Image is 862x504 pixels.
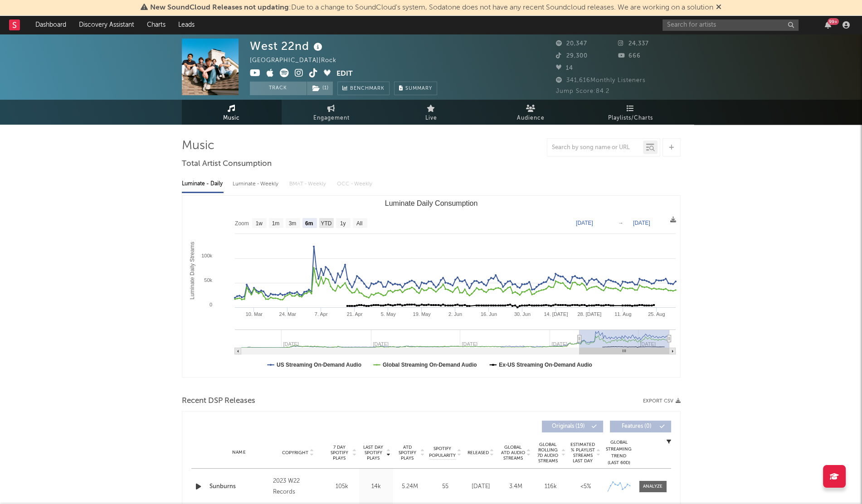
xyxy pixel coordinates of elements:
[466,482,496,491] div: [DATE]
[544,311,568,317] text: 14. [DATE]
[405,86,432,91] span: Summary
[425,113,437,124] span: Live
[716,4,721,11] span: Dismiss
[272,220,279,227] text: 1m
[514,311,530,317] text: 30. Jun
[223,113,240,124] span: Music
[209,482,269,491] a: Sunburns
[536,442,560,464] span: Global Rolling 7D Audio Streams
[327,482,357,491] div: 105k
[182,176,224,192] div: Luminate - Daily
[336,68,353,80] button: Edit
[501,445,526,461] span: Global ATD Audio Streams
[633,220,650,226] text: [DATE]
[201,253,212,258] text: 100k
[614,311,631,317] text: 11. Aug
[189,242,195,299] text: Luminate Daily Streams
[340,220,346,227] text: 1y
[616,424,657,429] span: Features ( 0 )
[610,421,671,432] button: Features(0)
[481,100,581,125] a: Audience
[182,196,680,377] svg: Luminate Daily Consumption
[395,482,425,491] div: 5.24M
[233,176,280,192] div: Luminate - Weekly
[581,100,681,125] a: Playlists/Charts
[556,78,646,83] span: 341,616 Monthly Listeners
[356,220,362,227] text: All
[29,16,73,34] a: Dashboard
[273,476,322,498] div: 2023 W22 Records
[480,311,497,317] text: 16. Jun
[73,16,141,34] a: Discovery Assistant
[250,82,307,95] button: Track
[517,113,545,124] span: Audience
[250,55,347,66] div: [GEOGRAPHIC_DATA] | Rock
[577,311,601,317] text: 28. [DATE]
[536,482,566,491] div: 116k
[828,18,839,25] div: 99 +
[182,396,255,407] span: Recent DSP Releases
[618,220,623,226] text: →
[825,21,831,29] button: 99+
[279,311,296,317] text: 24. Mar
[643,398,681,404] button: Export CSV
[314,311,327,317] text: 7. Apr
[547,144,643,151] input: Search by song name or URL
[618,53,641,59] span: 666
[556,41,587,47] span: 20,347
[288,220,296,227] text: 3m
[327,445,351,461] span: 7 Day Spotify Plays
[321,220,331,227] text: YTD
[307,82,333,95] span: ( 1 )
[209,302,212,307] text: 0
[381,100,481,125] a: Live
[556,53,588,59] span: 29,300
[250,39,325,53] div: West 22nd
[648,311,665,317] text: 25. Aug
[204,277,212,283] text: 50k
[172,16,201,34] a: Leads
[337,82,390,95] a: Benchmark
[385,199,477,207] text: Luminate Daily Consumption
[361,445,385,461] span: Last Day Spotify Plays
[245,311,263,317] text: 10. Mar
[429,446,456,459] span: Spotify Popularity
[150,4,713,11] span: : Due to a change to SoundCloud's system, Sodatone does not have any recent Soundcloud releases. ...
[382,362,477,368] text: Global Streaming On-Demand Audio
[141,16,172,34] a: Charts
[501,482,531,491] div: 3.4M
[350,83,385,94] span: Benchmark
[570,482,601,491] div: <5%
[255,220,263,227] text: 1w
[361,482,391,491] div: 14k
[548,424,589,429] span: Originals ( 19 )
[380,311,396,317] text: 5. May
[150,4,289,11] span: New SoundCloud Releases not updating
[468,450,489,456] span: Released
[305,220,312,227] text: 6m
[448,311,462,317] text: 2. Jun
[209,449,269,456] div: Name
[576,220,593,226] text: [DATE]
[307,82,333,95] button: (1)
[413,311,431,317] text: 19. May
[235,220,249,227] text: Zoom
[542,421,603,432] button: Originals(19)
[282,450,308,456] span: Copyright
[313,113,350,124] span: Engagement
[182,159,272,170] span: Total Artist Consumption
[277,362,361,368] text: US Streaming On-Demand Audio
[662,19,799,31] input: Search for artists
[605,439,633,466] div: Global Streaming Trend (Last 60D)
[429,482,461,491] div: 55
[556,65,573,71] span: 14
[618,41,649,47] span: 24,337
[282,100,381,125] a: Engagement
[395,445,419,461] span: ATD Spotify Plays
[182,100,282,125] a: Music
[570,442,595,464] span: Estimated % Playlist Streams Last Day
[394,82,437,95] button: Summary
[556,88,609,94] span: Jump Score: 84.2
[346,311,362,317] text: 21. Apr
